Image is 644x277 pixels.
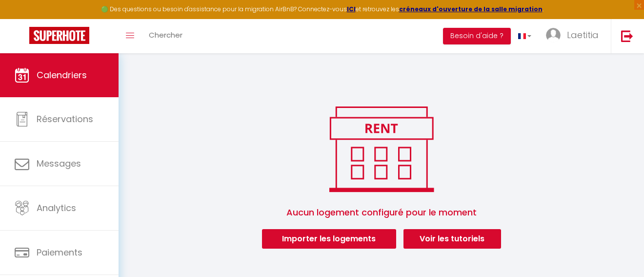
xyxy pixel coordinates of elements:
[37,113,93,125] span: Réservations
[149,30,182,40] span: Chercher
[443,28,511,44] button: Besoin d'aide ?
[403,229,501,249] a: Voir les tutoriels
[539,19,611,53] a: ... Laetitia
[567,29,599,41] span: Laetitia
[29,27,89,44] img: Super Booking
[37,157,81,170] span: Messages
[141,19,190,53] a: Chercher
[8,4,37,33] button: Ouvrir le widget de chat LiveChat
[37,202,76,214] span: Analytics
[399,5,543,13] a: créneaux d'ouverture de la salle migration
[262,229,396,249] button: Importer les logements
[347,5,356,13] a: ICI
[37,246,82,258] span: Paiements
[37,69,87,81] span: Calendriers
[319,102,443,196] img: rent.png
[621,30,633,42] img: logout
[130,196,632,229] span: Aucun logement configuré pour le moment
[546,28,561,43] img: ...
